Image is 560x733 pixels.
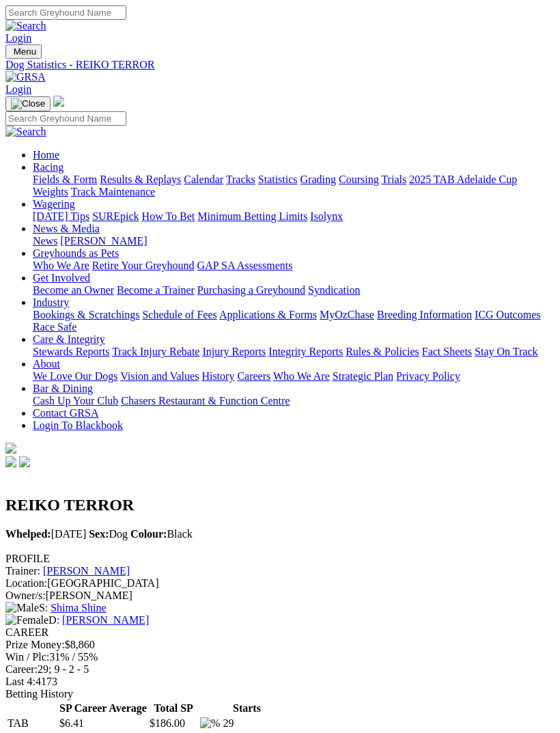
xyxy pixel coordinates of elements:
[14,46,36,57] span: Menu
[222,702,271,715] th: Starts
[92,210,139,222] a: SUREpick
[219,309,317,320] a: Applications & Forms
[142,210,195,222] a: How To Bet
[273,370,330,382] a: Who We Are
[33,321,76,333] a: Race Safe
[202,346,266,357] a: Injury Reports
[33,235,555,247] div: News & Media
[92,260,195,271] a: Retire Your Greyhound
[5,126,46,138] img: Search
[33,370,117,382] a: We Love Our Dogs
[5,111,126,126] input: Search
[475,346,537,357] a: Stay On Track
[409,174,517,185] a: 2025 TAB Adelaide Cup
[5,443,16,454] img: logo-grsa-white.png
[5,651,49,663] span: Win / Plc:
[5,20,46,32] img: Search
[200,717,220,730] img: %
[33,223,100,234] a: News & Media
[5,44,42,59] button: Toggle navigation
[121,395,290,406] a: Chasers Restaurant & Function Centre
[5,614,59,626] span: D:
[5,602,48,613] span: S:
[149,717,198,730] td: $186.00
[59,702,148,715] th: SP Career Average
[33,284,555,296] div: Get Involved
[184,174,223,185] a: Calendar
[33,407,98,419] a: Contact GRSA
[222,717,271,730] td: 29
[5,528,51,540] b: Whelped:
[33,186,68,197] a: Weights
[197,284,305,296] a: Purchasing a Greyhound
[5,528,86,540] span: [DATE]
[33,272,90,283] a: Get Involved
[237,370,270,382] a: Careers
[120,370,199,382] a: Vision and Values
[475,309,540,320] a: ICG Outcomes
[7,717,57,730] td: TAB
[33,358,60,370] a: About
[89,528,109,540] b: Sex:
[5,553,555,565] div: PROFILE
[5,663,38,675] span: Career:
[33,260,555,272] div: Greyhounds as Pets
[33,296,69,308] a: Industry
[71,186,155,197] a: Track Maintenance
[33,247,119,259] a: Greyhounds as Pets
[100,174,181,185] a: Results & Replays
[130,528,193,540] span: Black
[33,210,89,222] a: [DATE] Tips
[33,260,89,271] a: Who We Are
[5,32,31,44] a: Login
[5,639,555,651] div: $8,860
[33,149,59,161] a: Home
[197,210,307,222] a: Minimum Betting Limits
[59,717,148,730] td: $6.41
[33,284,114,296] a: Become an Owner
[5,676,36,687] span: Last 4:
[268,346,343,357] a: Integrity Reports
[201,370,234,382] a: History
[89,528,128,540] span: Dog
[197,260,293,271] a: GAP SA Assessments
[5,602,39,614] img: Male
[5,577,555,590] div: [GEOGRAPHIC_DATA]
[149,702,198,715] th: Total SP
[258,174,298,185] a: Statistics
[5,614,48,626] img: Female
[5,688,555,700] div: Betting History
[33,395,555,407] div: Bar & Dining
[226,174,255,185] a: Tracks
[33,174,555,198] div: Racing
[300,174,336,185] a: Grading
[5,71,46,83] img: GRSA
[33,309,555,333] div: Industry
[112,346,199,357] a: Track Injury Rebate
[33,235,57,247] a: News
[5,639,65,650] span: Prize Money:
[5,565,40,577] span: Trainer:
[33,210,555,223] div: Wagering
[51,602,106,613] a: Shima Shine
[33,346,555,358] div: Care & Integrity
[422,346,472,357] a: Fact Sheets
[117,284,195,296] a: Become a Trainer
[5,577,47,589] span: Location:
[33,309,139,320] a: Bookings & Scratchings
[43,565,130,577] a: [PERSON_NAME]
[346,346,419,357] a: Rules & Policies
[5,59,555,71] a: Dog Statistics - REIKO TERROR
[5,651,555,663] div: 31% / 55%
[142,309,216,320] a: Schedule of Fees
[33,395,118,406] a: Cash Up Your Club
[33,383,93,394] a: Bar & Dining
[5,496,555,514] h2: REIKO TERROR
[33,198,75,210] a: Wagering
[5,590,46,601] span: Owner/s:
[5,456,16,467] img: facebook.svg
[339,174,379,185] a: Coursing
[19,456,30,467] img: twitter.svg
[33,346,109,357] a: Stewards Reports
